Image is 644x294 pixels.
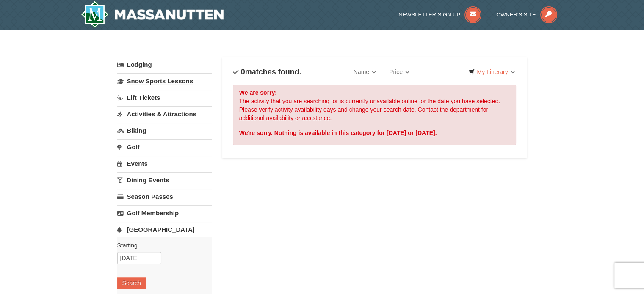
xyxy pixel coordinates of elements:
[117,106,212,122] a: Activities & Attractions
[117,205,212,221] a: Golf Membership
[117,222,212,237] a: [GEOGRAPHIC_DATA]
[383,63,416,80] a: Price
[117,57,212,72] a: Lodging
[117,90,212,105] a: Lift Tickets
[117,156,212,171] a: Events
[117,172,212,188] a: Dining Events
[239,129,510,137] div: We're sorry. Nothing is available in this category for [DATE] or [DATE].
[239,89,277,96] strong: We are sorry!
[117,277,146,289] button: Search
[117,189,212,204] a: Season Passes
[117,123,212,138] a: Biking
[463,66,520,78] a: My Itinerary
[398,11,460,18] span: Newsletter Sign Up
[117,73,212,89] a: Snow Sports Lessons
[233,68,301,76] h4: matches found.
[496,11,557,18] a: Owner's Site
[117,139,212,155] a: Golf
[233,85,517,145] div: The activity that you are searching for is currently unavailable online for the date you have sel...
[496,11,536,18] span: Owner's Site
[81,1,224,28] a: Massanutten Resort
[117,241,205,250] label: Starting
[241,68,245,76] span: 0
[398,11,481,18] a: Newsletter Sign Up
[81,1,224,28] img: Massanutten Resort Logo
[347,63,383,80] a: Name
